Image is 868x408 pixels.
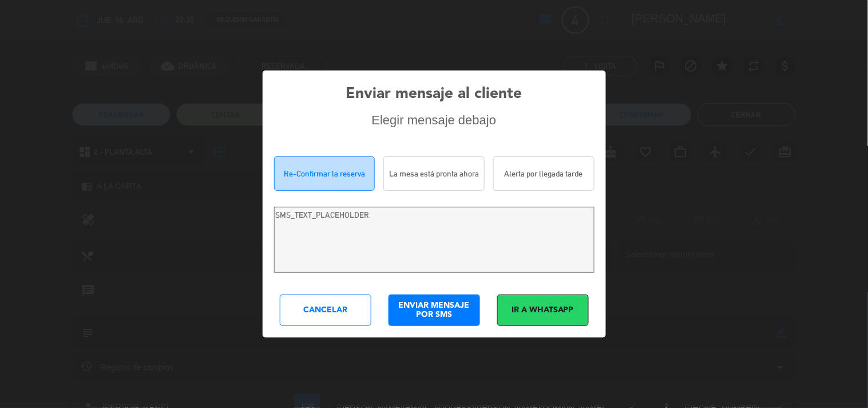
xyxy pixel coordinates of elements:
div: Ir a WhatsApp [497,295,589,326]
div: Enviar mensaje al cliente [346,82,522,107]
div: Cancelar [280,295,371,326]
div: Alerta por llegada tarde [493,156,594,191]
div: La mesa está pronta ahora [383,156,485,191]
div: ENVIAR MENSAJE POR SMS [389,295,480,326]
div: Elegir mensaje debajo [372,113,497,128]
div: Re-Confirmar la reserva [274,156,375,191]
